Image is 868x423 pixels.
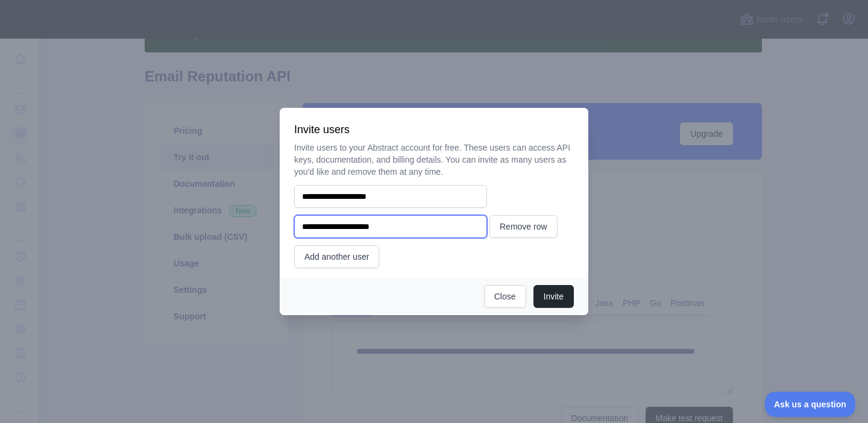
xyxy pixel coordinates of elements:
button: Invite [533,285,574,308]
h3: Invite users [294,122,574,137]
p: Invite users to your Abstract account for free. These users can access API keys, documentation, a... [294,142,574,178]
button: Remove row [489,215,558,238]
button: Close [484,285,526,308]
iframe: Toggle Customer Support [765,392,856,417]
button: Add another user [294,245,379,268]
